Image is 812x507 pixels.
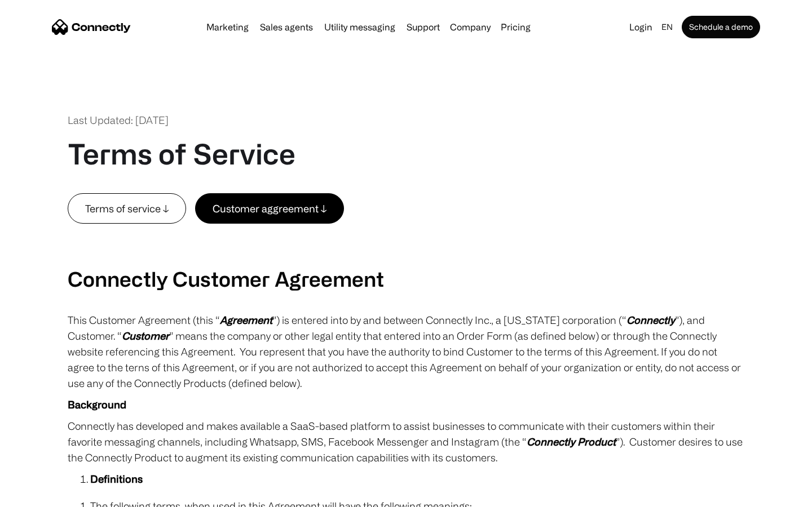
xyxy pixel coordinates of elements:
[496,23,535,32] a: Pricing
[85,201,169,216] div: Terms of service ↓
[68,266,744,291] h2: Connectly Customer Agreement
[402,23,444,32] a: Support
[626,314,675,326] em: Connectly
[255,23,317,32] a: Sales agents
[625,19,657,35] a: Login
[68,399,126,410] strong: Background
[202,23,253,32] a: Marketing
[527,436,616,447] em: Connectly Product
[68,224,744,239] p: ‍
[213,201,326,216] div: Customer aggreement ↓
[23,487,68,503] ul: Language list
[68,418,744,465] p: Connectly has developed and makes available a SaaS-based platform to assist businesses to communi...
[68,137,295,171] h1: Terms of Service
[682,16,760,38] a: Schedule a demo
[68,245,744,261] p: ‍
[220,314,272,326] em: Agreement
[11,486,68,503] aside: Language selected: English
[661,19,673,35] div: en
[450,19,491,35] div: Company
[122,330,169,341] em: Customer
[68,113,169,128] div: Last Updated: [DATE]
[320,23,400,32] a: Utility messaging
[90,473,143,484] strong: Definitions
[68,312,744,391] p: This Customer Agreement (this “ ”) is entered into by and between Connectly Inc., a [US_STATE] co...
